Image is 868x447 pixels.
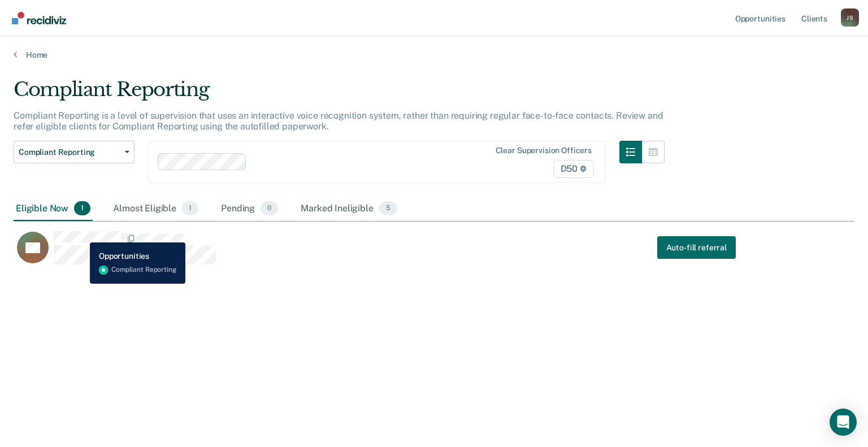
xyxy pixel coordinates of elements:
[219,197,280,222] div: Pending0
[379,201,397,216] span: 5
[841,8,859,27] div: J S
[14,110,663,132] p: Compliant Reporting is a level of supervision that uses an interactive voice recognition system, ...
[19,147,120,157] span: Compliant Reporting
[496,146,592,155] div: Clear supervision officers
[553,160,594,178] span: D50
[14,141,134,163] button: Compliant Reporting
[14,197,93,222] div: Eligible Now1
[657,237,736,259] a: Navigate to form link
[298,197,400,222] div: Marked Ineligible5
[261,201,278,216] span: 0
[12,12,66,24] img: Recidiviz
[830,409,857,436] div: Open Intercom Messenger
[14,50,854,60] a: Home
[111,197,201,222] div: Almost Eligible1
[841,8,859,27] button: Profile dropdown button
[14,231,749,276] div: CaseloadOpportunityCell-00598221
[657,237,736,259] button: Auto-fill referral
[182,201,198,216] span: 1
[14,78,665,110] div: Compliant Reporting
[74,201,90,216] span: 1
